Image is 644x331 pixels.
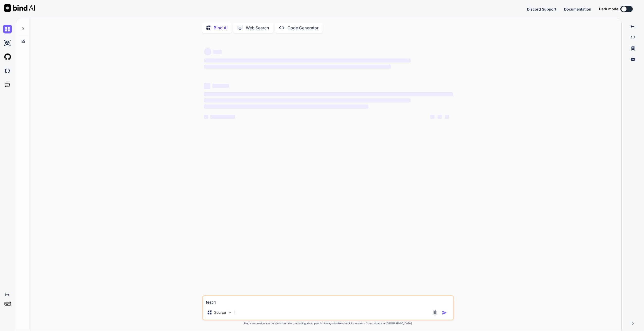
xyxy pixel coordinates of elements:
[214,25,228,31] p: Bind AI
[3,39,12,47] img: ai-studio
[204,65,391,69] span: ‌
[210,115,235,119] span: ‌
[430,115,434,119] span: ‌
[204,92,453,96] span: ‌
[3,66,12,75] img: darkCloudIdeIcon
[3,25,12,33] img: chat
[204,104,368,109] span: ‌
[214,310,226,315] p: Source
[287,25,319,31] p: Code Generator
[527,6,556,12] button: Discord Support
[599,6,618,12] span: Dark mode
[204,98,411,102] span: ‌
[3,53,12,61] img: githubLight
[432,310,438,316] img: attachment
[228,310,232,315] img: Pick Models
[527,7,556,11] span: Discord Support
[246,25,269,31] p: Web Search
[564,7,591,11] span: Documentation
[445,115,449,119] span: ‌
[204,48,211,55] span: ‌
[204,58,411,63] span: ‌
[564,6,591,12] button: Documentation
[204,83,210,89] span: ‌
[202,321,454,325] p: Bind can provide inaccurate information, including about people. Always double-check its answers....
[212,84,229,88] span: ‌
[4,4,35,12] img: Bind AI
[213,50,222,54] span: ‌
[204,115,208,119] span: ‌
[442,310,447,315] img: icon
[438,115,442,119] span: ‌
[203,296,453,305] textarea: test 1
